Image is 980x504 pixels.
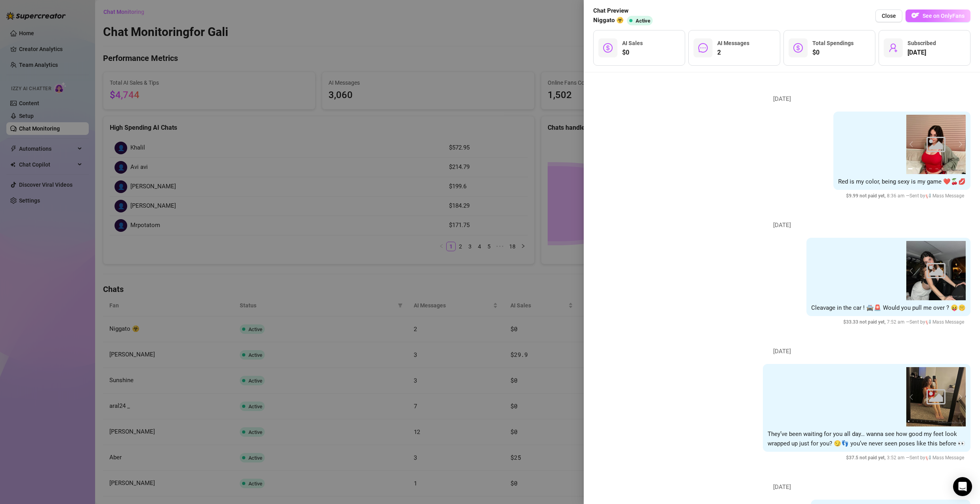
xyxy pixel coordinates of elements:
span: [DATE] [767,221,797,230]
span: dollar [603,43,613,53]
span: 3:52 am — [846,455,967,460]
span: $ 9.99 not paid yet , [846,193,887,199]
span: They’ve been waiting for you all day… wanna see how good my feet look wrapped up just for you? 😏👣... [768,430,965,447]
span: 8:36 am — [846,193,967,199]
span: dollar [793,43,803,53]
button: 10 [946,421,948,422]
span: See on OnlyFans [923,13,965,19]
span: Total Spendings [812,40,854,46]
button: 5 [925,421,927,422]
button: next [956,267,963,274]
button: next [956,141,963,148]
span: Sent by 📢 Mass Message [909,455,964,460]
span: Subscribed [907,40,936,46]
button: 2 [916,168,919,169]
span: Active [636,18,650,24]
span: Red is my color, being sexy is my game ❤️🍒💋 [838,178,966,185]
button: 9 [961,168,964,169]
button: 8 [955,168,958,169]
button: 2 [913,421,914,422]
button: 7 [934,421,935,422]
button: 7 [948,168,951,169]
button: 13 [959,421,960,422]
span: user-add [888,43,898,53]
span: 7:52 am — [843,319,967,325]
button: 3 [917,421,918,422]
span: Cleavage in the car ! 🚔🚨 Would you pull me over ? 😝🤫 [811,304,966,311]
button: 8 [938,421,939,422]
span: Close [882,13,896,19]
span: $ 33.33 not paid yet , [843,319,887,325]
button: prev [909,394,916,400]
button: Close [875,9,902,22]
span: [DATE] [767,347,797,356]
button: 4 [921,421,922,422]
button: next [956,394,963,400]
button: prev [909,141,916,148]
span: AI Messages [717,40,749,46]
span: $ 37.5 not paid yet , [846,455,887,460]
span: 2 [717,48,749,57]
button: 11 [951,421,952,422]
span: $0 [622,48,643,57]
img: OF [911,11,919,19]
button: 14 [963,421,964,422]
button: 6 [942,168,945,169]
span: [DATE] [767,95,797,104]
button: 12 [955,421,956,422]
span: Sent by 📢 Mass Message [909,193,964,199]
span: Sent by 📢 Mass Message [909,319,964,325]
span: Chat Preview [593,6,656,16]
button: 3 [923,168,926,169]
button: 5 [935,168,938,169]
span: Niggato ☣️ [593,16,624,25]
span: AI Sales [622,40,643,46]
span: [DATE] [767,483,797,492]
div: Open Intercom Messenger [953,477,972,496]
span: message [698,43,708,53]
button: 9 [942,421,943,422]
button: 6 [929,421,930,422]
span: $0 [812,48,854,57]
button: 4 [929,168,932,169]
span: [DATE] [907,48,936,57]
button: OFSee on OnlyFans [905,9,970,22]
button: prev [909,267,916,274]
